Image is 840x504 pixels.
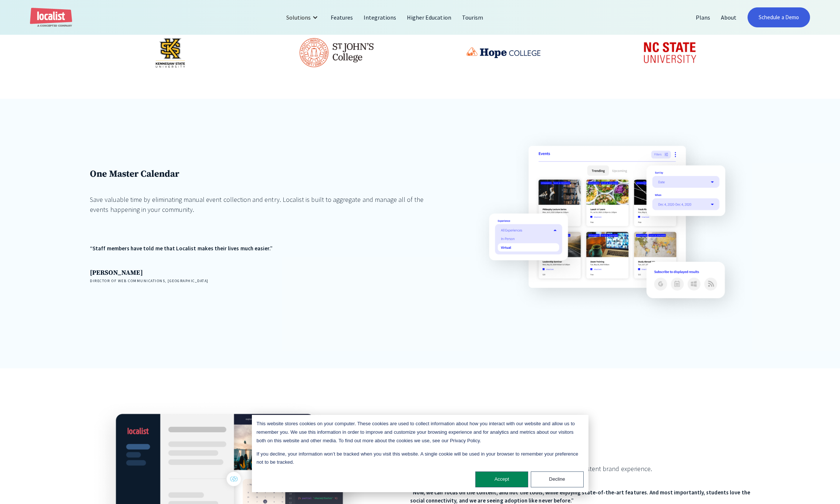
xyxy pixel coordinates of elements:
img: Kennesaw State University logo [156,38,185,68]
a: Tourism [457,9,489,26]
img: St John's College logo [300,38,374,67]
p: If you decline, your information won’t be tracked when you visit this website. A single cookie wi... [257,450,584,467]
a: Higher Education [402,9,457,26]
button: Decline [531,471,584,487]
a: Integrations [358,9,402,26]
strong: [PERSON_NAME] [90,268,142,277]
h4: Director of Web Communications, [GEOGRAPHIC_DATA] [90,278,430,284]
div: Save valuable time by eliminating manual event collection and entry. Localist is built to aggrega... [90,195,430,214]
div: Solutions [286,13,311,22]
a: home [30,8,72,27]
strong: One Master Calendar [90,168,179,180]
div: Cookie banner [252,415,588,492]
a: Features [325,9,358,26]
div: Solutions [281,9,325,26]
p: This website stores cookies on your computer. These cookies are used to collect information about... [257,420,584,445]
img: NC State University logo [637,37,703,68]
img: Hope College logo [466,47,540,58]
a: About [716,9,742,26]
div: “Staff members have told me that Localist makes their lives much easier.” [90,244,430,253]
a: Schedule a Demo [748,7,810,27]
button: Accept [475,471,528,487]
a: Plans [691,9,716,26]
